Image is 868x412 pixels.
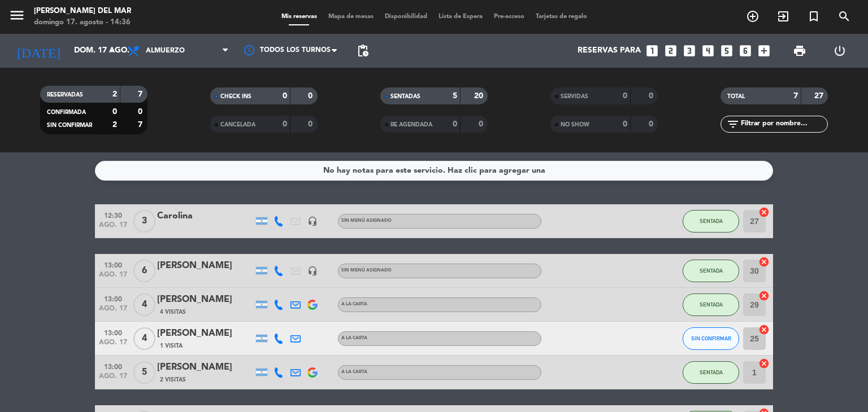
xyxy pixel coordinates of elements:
strong: 0 [453,120,457,128]
i: looks_3 [682,43,697,58]
button: SENTADA [683,293,739,316]
span: TOTAL [727,94,745,99]
div: [PERSON_NAME] [157,326,253,341]
span: Mis reservas [276,14,323,20]
i: looks_4 [701,43,715,58]
i: headset_mic [307,216,318,226]
span: Reservas para [578,46,641,55]
span: 4 [133,327,155,350]
img: google-logo.png [307,300,318,310]
strong: 0 [479,120,485,128]
span: ago. 17 [99,305,127,318]
div: LOG OUT [819,34,860,68]
span: A LA CARTA [341,302,367,306]
i: cancel [758,358,770,369]
i: filter_list [726,117,740,131]
i: add_circle_outline [746,10,759,23]
span: 13:00 [99,360,127,372]
strong: 7 [138,90,145,98]
i: [DATE] [8,38,68,63]
span: Pre-acceso [488,14,530,20]
span: SENTADA [700,218,723,224]
span: SIN CONFIRMAR [691,335,731,341]
span: RESERVADAS [47,92,83,98]
i: cancel [758,256,770,268]
div: Carolina [157,209,253,223]
span: ago. 17 [99,271,127,284]
div: No hay notas para este servicio. Haz clic para agregar una [323,164,545,177]
span: SENTADA [700,369,723,375]
strong: 5 [453,92,457,100]
span: print [793,44,806,58]
span: RE AGENDADA [390,122,432,128]
span: Sin menú asignado [341,218,392,223]
span: Almuerzo [146,47,185,55]
span: CONFIRMADA [47,109,86,115]
span: 2 Visitas [160,375,186,384]
i: looks_one [645,43,659,58]
i: search [837,10,851,23]
span: 4 [133,293,155,316]
button: SENTADA [683,210,739,233]
i: power_settings_new [833,44,847,58]
div: [PERSON_NAME] [157,292,253,307]
span: CHECK INS [220,94,251,99]
strong: 0 [649,92,656,100]
span: SENTADA [700,268,723,274]
div: [PERSON_NAME] [157,258,253,273]
span: SENTADA [700,301,723,308]
button: SENTADA [683,361,739,384]
span: 13:00 [99,326,127,339]
i: menu [8,7,25,24]
i: looks_two [663,43,678,58]
strong: 0 [283,92,287,100]
span: Tarjetas de regalo [530,14,593,20]
button: SIN CONFIRMAR [683,327,739,350]
i: exit_to_app [776,10,790,23]
i: arrow_drop_down [105,44,119,58]
strong: 0 [138,108,145,116]
button: menu [8,7,25,28]
strong: 27 [814,92,826,100]
span: ago. 17 [99,339,127,352]
strong: 0 [649,120,656,128]
img: google-logo.png [307,367,318,378]
span: 3 [133,210,155,233]
span: SIN CONFIRMAR [47,122,92,128]
i: add_box [757,43,771,58]
strong: 0 [623,92,627,100]
span: Sin menú asignado [341,268,392,273]
i: cancel [758,290,770,301]
div: [PERSON_NAME] [157,360,253,375]
span: Mapa de mesas [323,14,379,20]
span: 4 Visitas [160,308,186,317]
strong: 0 [623,120,627,128]
div: domingo 17. agosto - 14:36 [34,17,131,28]
span: SENTADAS [390,94,420,99]
i: turned_in_not [807,10,821,23]
strong: 7 [793,92,798,100]
strong: 0 [308,120,315,128]
strong: 7 [138,121,145,129]
span: 13:00 [99,292,127,305]
i: looks_5 [719,43,734,58]
span: pending_actions [356,44,370,58]
strong: 2 [112,90,117,98]
span: ago. 17 [99,221,127,234]
span: 12:30 [99,208,127,221]
i: cancel [758,324,770,335]
i: cancel [758,207,770,218]
input: Filtrar por nombre... [740,118,827,130]
span: 1 Visita [160,341,183,350]
span: 6 [133,260,155,282]
i: headset_mic [307,266,318,276]
span: Lista de Espera [433,14,488,20]
span: CANCELADA [220,122,255,128]
div: [PERSON_NAME] del Mar [34,6,131,17]
strong: 20 [474,92,485,100]
span: A LA CARTA [341,370,367,374]
button: SENTADA [683,260,739,282]
strong: 2 [112,121,117,129]
span: 5 [133,361,155,384]
span: NO SHOW [561,122,589,128]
